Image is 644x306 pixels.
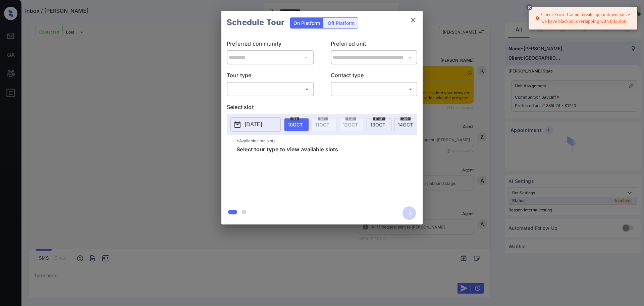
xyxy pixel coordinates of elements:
p: *Available time slots [236,135,417,147]
p: Select slot [227,103,417,114]
div: date-select [284,118,309,131]
span: fri [290,116,299,120]
h2: Schedule Tour [221,11,290,34]
div: On Platform [290,18,323,28]
p: Preferred community [227,40,314,50]
div: Client Error: Cannot create appointment since we have blackout overlapping with this slot. [535,9,632,28]
p: Contact type [331,71,418,82]
span: 10 OCT [288,122,303,127]
div: date-select [394,118,419,131]
p: Preferred unit [331,40,418,50]
span: tue [400,116,411,120]
span: Select tour type to view available slots [236,147,338,200]
button: close [407,13,420,27]
div: Off Platform [324,18,358,28]
span: 13 OCT [370,122,385,127]
p: [DATE] [245,120,262,129]
div: date-select [367,118,391,131]
span: 14 OCT [398,122,413,127]
span: mon [373,116,385,120]
button: [DATE] [230,117,281,132]
p: Tour type [227,71,314,82]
